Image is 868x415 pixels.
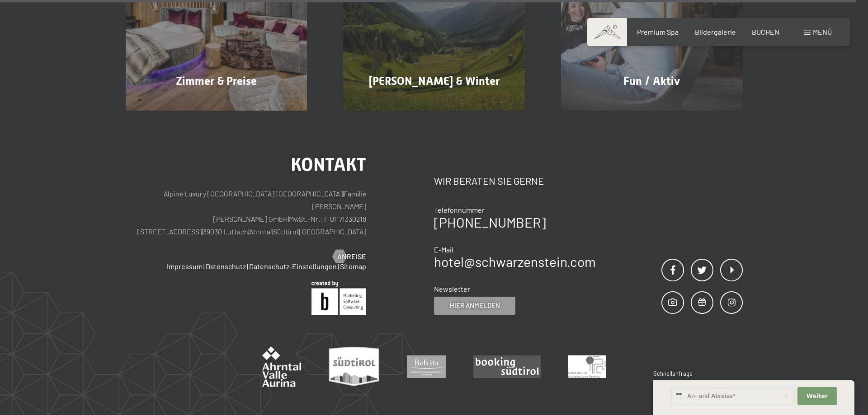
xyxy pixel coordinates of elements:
a: hotel@schwarzenstein.com [434,253,596,270]
span: Telefonnummer [434,205,485,214]
a: Sitemap [340,262,366,270]
span: Fun / Aktiv [623,75,680,88]
span: Zimmer & Preise [176,75,257,88]
span: | [272,227,273,236]
img: Brandnamic GmbH | Leading Hospitality Solutions [311,281,366,315]
span: [PERSON_NAME] & Winter [369,75,500,88]
span: | [338,262,339,270]
span: | [343,189,344,198]
a: Impressum [167,262,203,270]
span: Wir beraten Sie gerne [434,175,544,187]
a: Datenschutz-Einstellungen [249,262,337,270]
span: | [203,262,205,270]
a: BUCHEN [752,28,779,36]
span: | [298,227,299,236]
span: | [288,214,289,223]
span: Weiter [807,392,828,400]
span: Anreise [337,252,366,261]
span: | [248,227,249,236]
span: Menü [813,28,832,36]
a: Datenschutz [206,262,246,270]
a: Anreise [333,252,366,261]
a: [PHONE_NUMBER] [434,214,546,230]
a: Bildergalerie [695,28,736,36]
p: Alpine Luxury [GEOGRAPHIC_DATA] [GEOGRAPHIC_DATA] Familie [PERSON_NAME] [PERSON_NAME] GmbH MwSt.-... [126,187,367,238]
span: Hier anmelden [450,301,500,310]
span: | [247,262,248,270]
span: | [202,227,203,236]
button: Weiter [797,387,836,406]
span: Schnellanfrage [653,370,693,377]
span: Kontakt [291,154,366,175]
a: Premium Spa [637,28,679,36]
span: Newsletter [434,284,470,293]
span: E-Mail [434,245,453,254]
